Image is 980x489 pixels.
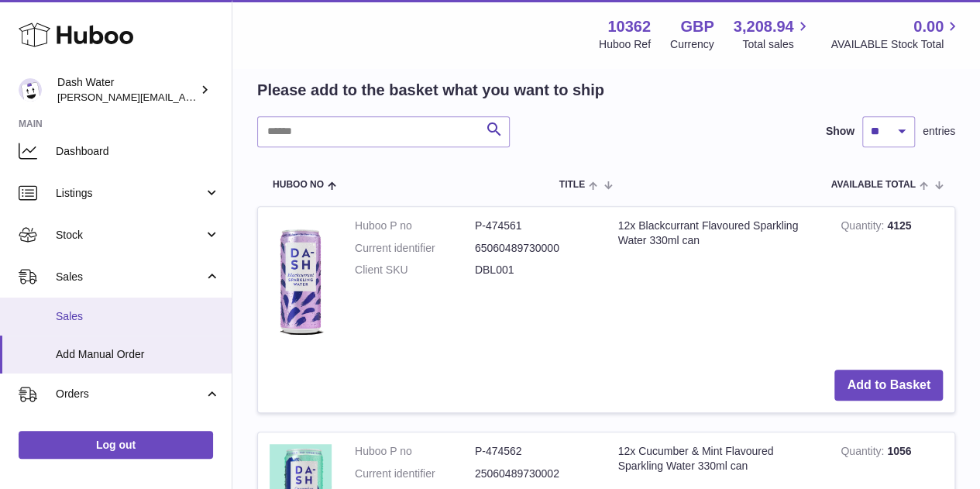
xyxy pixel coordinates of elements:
span: Listings [56,186,204,201]
strong: 10362 [607,16,651,37]
td: 12x Blackcurrant Flavoured Sparkling Water 330ml can [607,207,830,358]
span: AVAILABLE Stock Total [830,37,961,52]
a: Log out [19,431,213,459]
span: Stock [56,228,204,243]
span: entries [923,124,955,139]
span: Dashboard [56,144,220,159]
dd: P-474562 [475,444,595,459]
a: 0.00 AVAILABLE Stock Total [830,16,961,52]
img: james@dash-water.com [19,78,42,102]
label: Show [826,124,854,139]
dt: Huboo P no [355,219,475,233]
dd: 65060489730000 [475,241,595,256]
button: Add to Basket [834,370,943,401]
span: 3,208.94 [734,16,794,37]
dt: Client SKU [355,263,475,277]
span: Add Manual Order [56,347,220,362]
span: Sales [56,309,220,324]
div: Currency [670,37,714,52]
strong: Quantity [841,219,887,236]
span: Title [559,180,585,190]
span: Total sales [742,37,811,52]
span: Sales [56,270,204,284]
span: AVAILABLE Total [831,180,916,190]
strong: GBP [680,16,714,37]
img: 12x Blackcurrant Flavoured Sparkling Water 330ml can [270,219,332,343]
span: [PERSON_NAME][EMAIL_ADDRESS][DOMAIN_NAME] [57,91,311,103]
dt: Current identifier [355,467,475,481]
span: Huboo no [273,180,324,190]
h2: Please add to the basket what you want to ship [257,80,604,101]
dt: Current identifier [355,241,475,256]
div: Dash Water [57,75,197,105]
span: 0.00 [913,16,944,37]
dd: DBL001 [475,263,595,277]
td: 4125 [829,207,954,358]
strong: Quantity [841,445,887,461]
dt: Huboo P no [355,444,475,459]
span: Orders [56,387,204,401]
dd: P-474561 [475,219,595,233]
div: Huboo Ref [599,37,651,52]
a: 3,208.94 Total sales [734,16,812,52]
dd: 25060489730002 [475,467,595,481]
span: Orders [56,427,220,442]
